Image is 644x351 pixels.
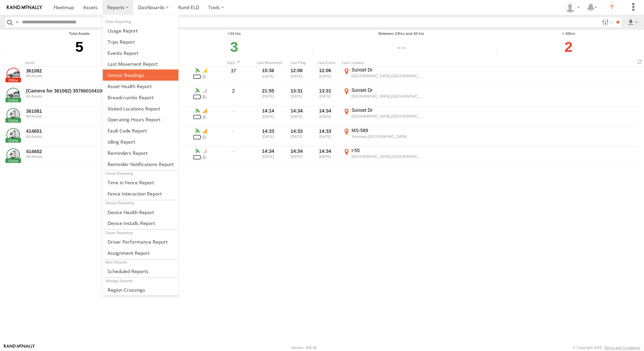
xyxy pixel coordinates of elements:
div: Click to filter last movement > 48hrs [494,37,643,57]
div: 14:34 [DATE] [285,107,311,126]
a: Idling Report [103,136,178,147]
a: Last Movement Report [103,58,178,69]
a: View Asset Details [6,68,20,81]
div: <24 hrs [159,31,308,37]
label: Export results as... [627,17,639,27]
div: 15:36 [DATE] [257,67,282,85]
div: 12:06 [DATE] [285,67,311,85]
a: Fence Interaction Report [103,188,178,199]
a: (Camera for 361082) 357660104100789 [26,88,119,94]
a: Device Health Report [103,207,178,218]
div: [GEOGRAPHIC_DATA],[GEOGRAPHIC_DATA] [352,74,426,78]
div: All Assets [26,114,119,118]
img: rand-logo.svg [7,5,42,10]
a: Terms and Conditions [604,346,640,350]
label: Click to View Event Location [342,127,427,146]
div: Last Event [314,60,339,65]
a: View Asset Details [6,148,20,162]
a: Asset Operating Hours Report [103,114,178,125]
a: Device Installs Report [103,218,178,229]
div: 14:33 [DATE] [314,127,339,146]
i: ? [606,2,617,13]
div: 14:33 [DATE] [285,127,311,146]
a: View Asset Details [6,108,20,122]
label: Click to View Event Location [342,147,427,166]
div: [GEOGRAPHIC_DATA],[GEOGRAPHIC_DATA] [352,94,426,99]
div: [GEOGRAPHIC_DATA],[GEOGRAPHIC_DATA] [352,154,426,159]
a: Sensor Readings [103,69,178,81]
a: 414652 [26,148,119,154]
div: Click to filter last movement within 24 hours [159,37,308,57]
div: All Assets [26,94,119,98]
label: Click to View Event Location [342,87,427,106]
div: GSM Signal = 4 [201,147,208,153]
a: Usage Report [103,25,178,36]
div: Click to filter last movement between last 24 and 48 hours [310,37,492,57]
a: Trips Report [103,36,178,47]
div: 14:33 [DATE] [257,127,282,146]
a: View Asset Details [6,128,20,142]
div: GSM Signal = 2 [201,127,208,133]
a: Breadcrumbs Report [103,92,178,103]
div: All Assets [26,154,119,159]
div: Number of devices that their last movement was between last 24 and 48 hours [310,52,321,57]
span: Refresh [636,59,644,65]
div: 37 [213,67,254,85]
a: Asset Health Report [103,81,178,92]
a: 361081 [26,108,119,114]
div: 14:34 [DATE] [285,147,311,166]
div: 12:06 [DATE] [314,67,339,85]
div: Sunset Dr [352,87,426,93]
a: Visited Locations Report [103,103,178,114]
div: Sunset Dr [352,107,426,113]
div: Sunset Dr [352,67,426,73]
div: Total number of Enabled Assets [1,52,11,57]
div: Total Assets [1,31,158,37]
a: Fault Code Report [103,125,178,136]
div: Last Ping [285,60,311,65]
div: Number of devices that their last movement was greater than 48hrs [494,52,504,57]
a: View Asset Details [6,88,20,101]
a: Region Crossings [103,284,178,295]
div: All Assets [26,135,119,139]
div: 14:34 [DATE] [314,147,339,166]
div: Click to Sort [213,60,254,65]
a: Scheduled Reports [103,266,178,277]
a: Full Events Report [103,47,178,59]
div: 13:31 [DATE] [314,87,339,106]
a: 414651 [26,128,119,134]
div: GSM Signal = 2 [201,107,208,113]
div: © Copyright 2025 - [573,346,640,350]
a: Assignment Report [103,247,178,259]
div: Last Location [342,60,427,65]
a: 361082 [26,68,119,74]
a: Driver Performance Report [103,236,178,247]
div: 14:14 [DATE] [257,107,282,126]
div: 21:55 [DATE] [257,87,282,106]
div: I-55 [352,147,426,153]
label: Click to View Event Location [342,107,427,126]
div: Seminary,[GEOGRAPHIC_DATA] [352,134,426,139]
div: 14:34 [DATE] [257,147,282,166]
div: 13:31 [DATE] [285,87,311,106]
div: 14:34 [DATE] [314,107,339,126]
label: Search Filter Options [599,17,614,27]
a: Visit our Website [4,344,35,351]
label: Click to View Event Location [342,67,427,85]
div: 5 [1,37,158,57]
div: > 48hrs [494,31,643,37]
div: Gene Roberts [563,2,582,13]
label: Search Query [14,17,20,27]
div: GSM Signal = 3 [201,67,208,73]
div: [GEOGRAPHIC_DATA],[GEOGRAPHIC_DATA] [352,114,426,119]
div: MS-589 [352,127,426,133]
div: Click to Sort [257,60,282,65]
div: 2 [213,87,254,106]
div: Asset [25,60,120,65]
a: Time in Fences Report [103,177,178,188]
div: Between 24hrs and 48 hrs [310,31,492,37]
a: Service Reminder Notifications Report [103,159,178,170]
a: Reminders Report [103,147,178,159]
div: Version: 306.00 [291,346,317,350]
div: All Assets [26,74,119,78]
